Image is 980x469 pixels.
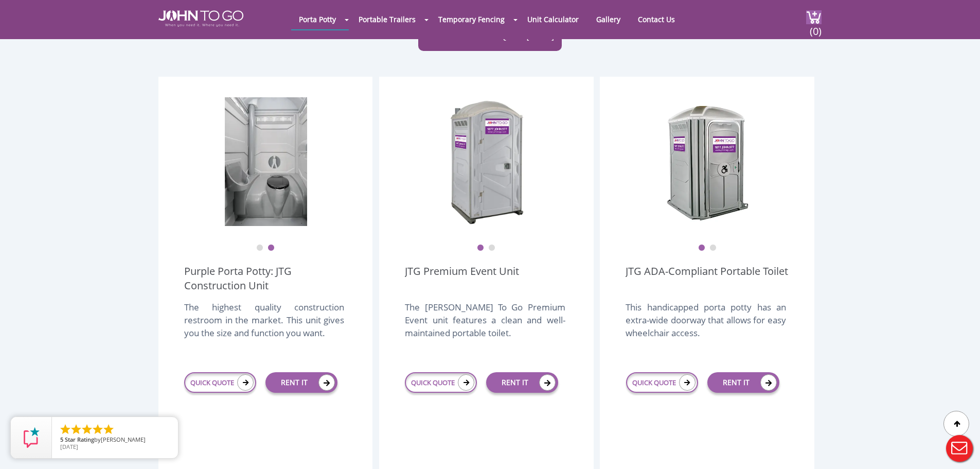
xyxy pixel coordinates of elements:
li:  [81,423,93,436]
span: [DATE] [60,443,78,450]
img: ADA Handicapped Accessible Unit [666,97,749,226]
div: This handicapped porta potty has an extra-wide doorway that allows for easy wheelchair access. [626,301,786,350]
span: 5 [60,436,63,443]
li:  [92,423,104,436]
span: [PERSON_NAME] [101,436,146,443]
a: RENT IT [486,372,558,393]
a: Unit Calculator [520,9,586,29]
img: JOHN to go [158,10,243,27]
a: Portable Trailers [351,9,423,29]
a: RENT IT [265,372,337,393]
button: 2 of 2 [268,245,275,252]
button: 2 of 2 [709,245,717,252]
div: The highest quality construction restroom in the market. This unit gives you the size and functio... [184,301,344,350]
button: 1 of 2 [698,245,705,252]
a: Gallery [589,9,628,29]
a: QUICK QUOTE [405,372,477,393]
a: Porta Potty [291,9,344,29]
span: Star Rating [65,436,94,443]
a: QUICK QUOTE [626,372,698,393]
a: Contact Us [630,9,683,29]
a: Temporary Fencing [431,9,512,29]
div: The [PERSON_NAME] To Go Premium Event unit features a clean and well-maintained portable toilet. [405,301,565,350]
a: JTG Premium Event Unit [405,264,519,293]
img: cart a [806,10,822,24]
span: by [60,437,170,444]
li:  [59,423,72,436]
a: QUICK QUOTE [184,372,256,393]
span: (0) [809,16,822,38]
button: 1 of 2 [256,245,263,252]
img: Review Rating [21,427,42,448]
a: Purple Porta Potty: JTG Construction Unit [184,264,347,293]
a: JTG ADA-Compliant Portable Toilet [626,264,788,293]
button: Live Chat [939,428,980,469]
button: 2 of 2 [488,245,495,252]
button: 1 of 2 [477,245,484,252]
li:  [70,423,82,436]
li:  [102,423,115,436]
a: RENT IT [707,372,779,393]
